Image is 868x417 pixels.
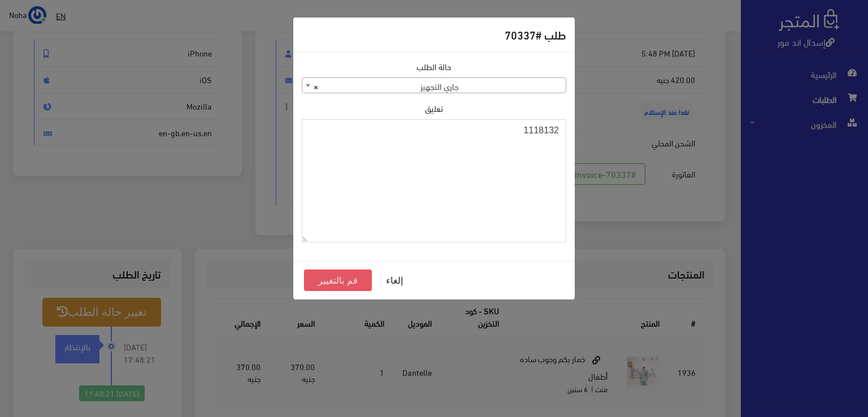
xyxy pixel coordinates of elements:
button: قم بالتغيير [304,270,372,291]
label: حالة الطلب [416,60,452,73]
span: × [314,78,318,94]
button: إلغاء [372,270,417,291]
span: جاري التجهيز [302,77,566,93]
h5: طلب #70337 [505,26,566,43]
label: تعليق [425,102,443,115]
span: جاري التجهيز [302,78,566,94]
iframe: Drift Widget Chat Controller [14,340,57,383]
